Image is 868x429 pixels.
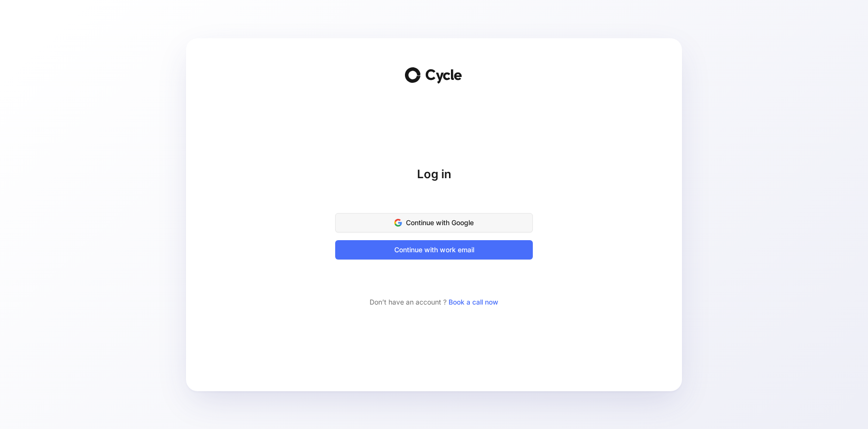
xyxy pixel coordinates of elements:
button: Continue with work email [335,240,533,260]
a: Book a call now [449,298,498,306]
h1: Log in [335,167,533,182]
span: Continue with Google [347,217,521,229]
span: Continue with work email [347,244,521,256]
div: Don’t have an account ? [335,296,533,308]
button: Continue with Google [335,213,533,232]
